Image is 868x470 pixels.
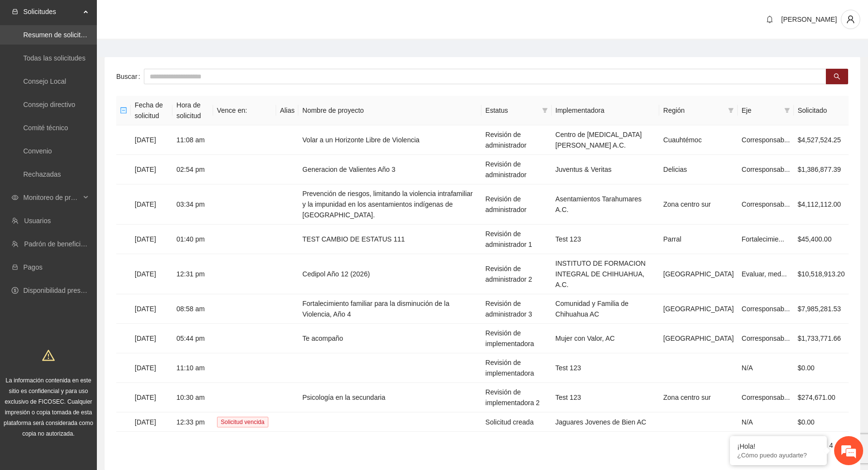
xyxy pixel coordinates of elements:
span: warning [42,349,55,362]
th: Nombre de proyecto [298,96,481,125]
td: Generacion de Valientes Año 3 [298,155,481,184]
span: search [834,73,840,81]
td: Solicitud creada [481,412,551,432]
th: Hora de solicitud [172,96,213,125]
td: [DATE] [131,184,172,225]
span: Corresponsab... [742,334,790,342]
span: [PERSON_NAME] [781,15,837,23]
td: INSTITUTO DE FORMACION INTEGRAL DE CHIHUAHUA, A.C. [552,254,660,294]
td: 10:30 am [172,383,213,412]
td: 11:08 am [172,125,213,155]
td: Revisión de administrador 1 [481,225,551,254]
a: Rechazadas [23,170,61,178]
a: Padrón de beneficiarios [24,240,95,248]
span: minus-square [120,107,127,114]
td: [DATE] [131,294,172,324]
td: [DATE] [131,324,172,353]
span: Fortalecimie... [742,235,784,243]
td: 08:58 am [172,294,213,324]
td: Revisión de administrador [481,155,551,184]
span: eye [12,194,18,201]
td: 12:31 pm [172,254,213,294]
td: Fortalecimiento familiar para la disminución de la Violencia, Año 4 [298,294,481,324]
button: bell [762,12,777,27]
a: Pagos [23,263,43,271]
label: Buscar [116,69,144,84]
span: Solicitudes [23,2,80,21]
td: [GEOGRAPHIC_DATA] [659,254,738,294]
th: Implementadora [552,96,660,125]
td: Centro de [MEDICAL_DATA] [PERSON_NAME] A.C. [552,125,660,155]
td: Prevención de riesgos, limitando la violencia intrafamiliar y la impunidad en los asentamientos i... [298,184,481,225]
span: filter [728,107,734,113]
td: Delicias [659,155,738,184]
td: Zona centro sur [659,184,738,225]
td: [GEOGRAPHIC_DATA] [659,294,738,324]
td: $0.00 [794,353,849,383]
li: 4 [825,440,837,451]
td: [DATE] [131,254,172,294]
td: Cedipol Año 12 (2026) [298,254,481,294]
td: Te acompaño [298,324,481,353]
td: $4,112,112.00 [794,184,849,225]
button: search [826,69,848,84]
td: [DATE] [131,383,172,412]
span: Corresponsab... [742,394,790,401]
td: Revisión de implementadora [481,353,551,383]
td: Comunidad y Familia de Chihuahua AC [552,294,660,324]
td: [DATE] [131,353,172,383]
span: Eje [742,105,780,116]
a: Usuarios [24,217,51,225]
td: 02:54 pm [172,155,213,184]
span: filter [542,107,548,113]
span: Corresponsab... [742,136,790,144]
span: filter [782,103,792,118]
td: [DATE] [131,412,172,432]
td: Revisión de administrador [481,125,551,155]
td: [DATE] [131,225,172,254]
span: Corresponsab... [742,305,790,313]
td: Parral [659,225,738,254]
div: ¡Hola! [737,442,820,450]
td: Revisión de implementadora [481,324,551,353]
td: 12:33 pm [172,412,213,432]
td: Revisión de administrador 2 [481,254,551,294]
span: Región [663,105,724,116]
td: Zona centro sur [659,383,738,412]
td: N/A [738,353,794,383]
span: Estatus [485,105,538,116]
a: Consejo directivo [23,101,75,108]
th: Alias [276,96,298,125]
td: Psicología en la secundaria [298,383,481,412]
span: La información contenida en este sitio es confidencial y para uso exclusivo de FICOSEC. Cualquier... [4,377,93,437]
span: inbox [12,8,18,15]
a: Convenio [23,147,52,155]
td: Revisión de administrador [481,184,551,225]
td: N/A [738,412,794,432]
td: 03:34 pm [172,184,213,225]
a: Disponibilidad presupuestal [23,287,106,294]
td: Asentamientos Tarahumares A.C. [552,184,660,225]
td: Revisión de administrador 3 [481,294,551,324]
td: Jaguares Jovenes de Bien AC [552,412,660,432]
span: Monitoreo de proyectos [23,188,80,207]
span: filter [784,107,790,113]
td: $0.00 [794,412,849,432]
td: $4,527,524.25 [794,125,849,155]
a: Comité técnico [23,124,68,132]
span: Corresponsab... [742,200,790,208]
td: Juventus & Veritas [552,155,660,184]
td: $274,671.00 [794,383,849,412]
th: Vence en: [213,96,276,125]
p: ¿Cómo puedo ayudarte? [737,452,820,459]
td: $10,518,913.20 [794,254,849,294]
span: filter [726,103,736,118]
td: $1,733,771.66 [794,324,849,353]
td: 01:40 pm [172,225,213,254]
td: Volar a un Horizonte Libre de Violencia [298,125,481,155]
a: Todas las solicitudes [23,54,85,62]
td: [DATE] [131,155,172,184]
a: 4 [826,440,837,451]
a: Resumen de solicitudes por aprobar [23,31,132,39]
span: user [841,15,860,24]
